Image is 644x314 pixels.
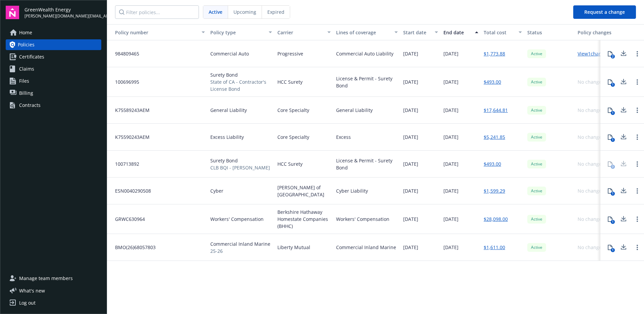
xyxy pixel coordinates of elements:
[275,24,333,40] button: Carrier
[443,133,459,141] span: [DATE]
[210,78,272,92] span: State of CA - Contractor's License Bond
[18,39,35,50] span: Policies
[24,6,101,19] button: GreenWealth Energy[PERSON_NAME][DOMAIN_NAME][EMAIL_ADDRESS][PERSON_NAME][DOMAIN_NAME]
[611,111,615,115] div: 1
[210,107,247,114] span: General Liability
[525,24,575,40] button: Status
[578,215,604,223] div: No changes
[336,244,396,251] div: Commercial Inland Marine
[110,107,150,114] span: K75589243AEM
[530,244,543,250] span: Active
[210,215,264,223] span: Workers' Compensation
[400,24,441,40] button: Start date
[443,160,459,167] span: [DATE]
[115,5,199,19] input: Filter policies...
[441,24,481,40] button: End date
[484,107,508,114] a: $17,644.81
[443,78,459,85] span: [DATE]
[336,107,373,114] div: General Liability
[210,133,244,141] span: Excess Liability
[530,134,543,140] span: Active
[484,133,505,141] a: $5,241.85
[277,107,309,114] span: Core Specialty
[210,50,249,57] span: Commercial Auto
[403,107,418,114] span: [DATE]
[19,64,34,74] span: Claims
[110,133,150,141] span: K75590243AEM
[633,50,641,58] a: Open options
[110,29,198,36] div: Policy number
[578,160,604,167] div: No changes
[110,29,198,36] div: Toggle SortBy
[277,244,310,251] span: Liberty Mutual
[481,24,525,40] button: Total cost
[336,50,393,57] div: Commercial Auto Liability
[484,50,505,57] a: $1,773.88
[336,75,398,89] div: License & Permit - Surety Bond
[277,160,303,167] span: HCC Surety
[210,240,270,247] span: Commercial Inland Marine
[530,107,543,113] span: Active
[19,287,45,294] span: What ' s new
[633,133,641,141] a: Open options
[333,24,400,40] button: Lines of coverage
[110,160,139,167] span: 100713892
[19,51,44,62] span: Certificates
[277,184,331,198] span: [PERSON_NAME] of [GEOGRAPHIC_DATA]
[210,29,265,36] div: Policy type
[6,76,101,86] a: Files
[336,187,368,194] div: Cyber Liability
[578,244,604,251] div: No changes
[403,244,418,251] span: [DATE]
[210,164,270,171] span: CLB BQI - [PERSON_NAME]
[6,287,56,294] button: What's new
[603,212,617,226] button: 1
[210,187,223,194] span: Cyber
[578,29,614,36] div: Policy changes
[484,187,505,194] a: $1,599.29
[210,157,270,164] span: Surety Bond
[578,187,604,194] div: No changes
[209,8,222,15] span: Active
[6,64,101,74] a: Claims
[403,78,418,85] span: [DATE]
[611,138,615,142] div: 1
[19,298,36,308] div: Log out
[277,50,303,57] span: Progressive
[484,244,505,251] a: $1,611.00
[6,100,101,111] a: Contracts
[443,107,459,114] span: [DATE]
[403,50,418,57] span: [DATE]
[233,8,256,15] span: Upcoming
[611,248,615,252] div: 1
[267,8,284,15] span: Expired
[603,130,617,144] button: 1
[530,161,543,167] span: Active
[633,78,641,86] a: Open options
[578,107,604,114] div: No changes
[336,29,390,36] div: Lines of coverage
[484,29,515,36] div: Total cost
[210,247,270,254] span: 25-26
[6,51,101,62] a: Certificates
[578,50,609,57] a: View 1 changes
[110,50,139,57] span: 984809465
[527,29,572,36] div: Status
[403,29,431,36] div: Start date
[336,215,389,223] div: Workers' Compensation
[403,160,418,167] span: [DATE]
[530,79,543,85] span: Active
[633,215,641,223] a: Open options
[578,78,604,85] div: No changes
[484,78,501,85] a: $493.00
[603,241,617,254] button: 1
[403,133,418,141] span: [DATE]
[110,78,139,85] span: 100696995
[277,133,309,141] span: Core Specialty
[603,184,617,198] button: 1
[633,160,641,168] a: Open options
[603,75,617,89] button: 1
[603,104,617,117] button: 1
[210,71,272,78] span: Surety Bond
[336,157,398,171] div: License & Permit - Surety Bond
